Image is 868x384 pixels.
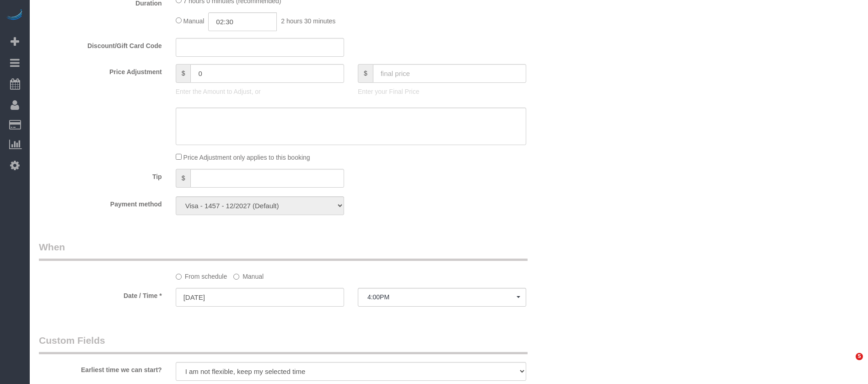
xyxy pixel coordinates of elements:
iframe: Intercom live chat [837,353,859,375]
label: Discount/Gift Card Code [32,38,169,50]
span: 4:00PM [367,293,517,301]
legend: When [39,240,528,261]
legend: Custom Fields [39,334,528,354]
img: Automaid Logo [5,9,24,22]
label: Payment method [32,196,169,209]
label: Price Adjustment [32,64,169,76]
button: 4:00PM [358,288,526,307]
span: $ [176,169,191,188]
p: Enter the Amount to Adjust, or [176,87,344,96]
span: 5 [856,353,863,360]
span: $ [358,64,373,83]
input: From schedule [176,274,182,280]
label: Manual [233,269,264,281]
label: From schedule [176,269,227,281]
span: Manual [183,17,205,25]
span: 2 hours 30 minutes [281,17,335,25]
input: final price [373,64,526,83]
p: Enter your Final Price [358,87,526,96]
input: MM/DD/YYYY [176,288,344,307]
label: Tip [32,169,169,181]
span: Price Adjustment only applies to this booking [183,154,310,161]
input: Manual [233,274,239,280]
span: $ [176,64,191,83]
label: Date / Time * [32,288,169,300]
label: Earliest time we can start? [32,362,169,374]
